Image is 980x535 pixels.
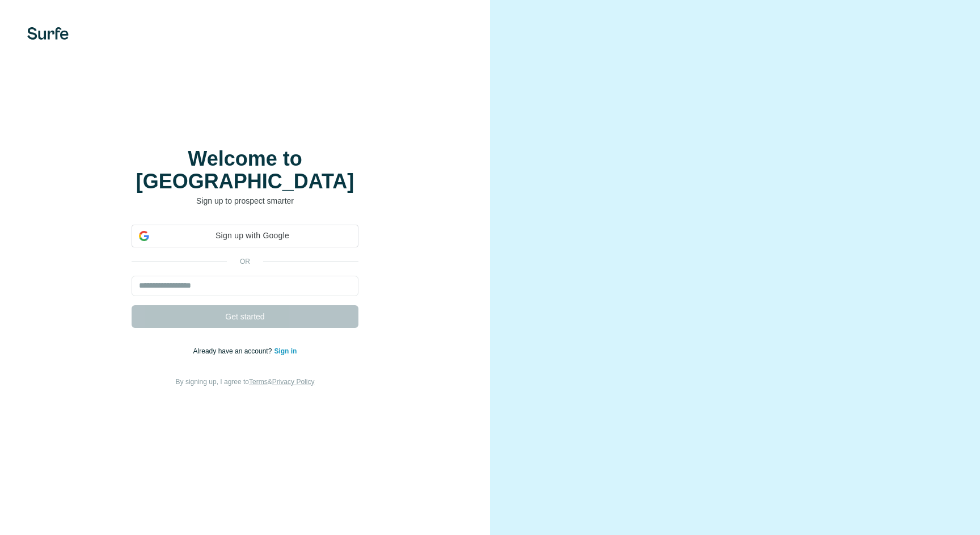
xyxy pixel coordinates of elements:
[193,347,274,355] span: Already have an account?
[132,225,358,247] div: Sign up with Google
[227,256,263,267] p: or
[132,195,358,207] p: Sign up to prospect smarter
[27,27,69,40] img: Surfe's logo
[272,378,315,386] a: Privacy Policy
[249,378,268,386] a: Terms
[176,378,315,386] span: By signing up, I agree to &
[132,148,358,193] h1: Welcome to [GEOGRAPHIC_DATA]
[154,230,351,242] span: Sign up with Google
[274,347,297,355] a: Sign in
